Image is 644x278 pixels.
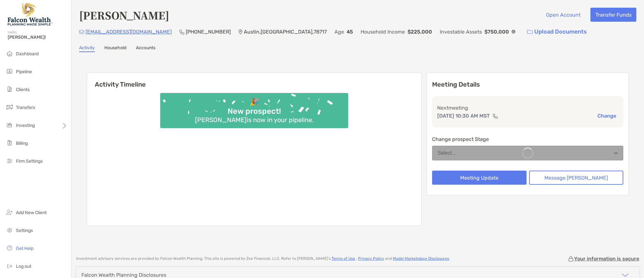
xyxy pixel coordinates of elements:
[6,67,13,75] img: pipeline icon
[16,51,39,57] span: Dashboard
[136,45,155,52] a: Accounts
[16,228,33,233] span: Settings
[334,28,344,36] p: Age
[238,29,243,35] img: Location Icon
[6,244,13,252] img: get-help icon
[347,28,353,36] p: 45
[432,135,623,143] p: Change prospect Stage
[87,73,421,88] h6: Activity Timeline
[595,112,618,119] button: Change
[16,87,30,92] span: Clients
[6,50,13,57] img: dashboard icon
[6,262,13,270] img: logout icon
[86,28,172,36] p: [EMAIL_ADDRESS][DOMAIN_NAME]
[512,30,515,34] img: Info Icon
[192,116,316,124] div: [PERSON_NAME] is now in your pipeline.
[16,210,47,215] span: Add New Client
[6,139,13,147] img: billing icon
[247,97,262,107] div: 🎉
[440,28,482,36] p: Investable Assets
[529,171,623,185] button: Message [PERSON_NAME]
[6,85,13,93] img: clients icon
[16,264,31,269] span: Log out
[393,256,449,261] a: Model Marketplace Disclosures
[16,246,34,251] span: Get Help
[437,104,618,112] p: Next meeting
[6,121,13,129] img: investing icon
[332,256,355,261] a: Terms of Use
[76,256,450,261] p: Investment advisory services are provided by Falcon Wealth Planning . This site is powered by Zoe...
[179,29,184,35] img: Phone Icon
[527,30,533,34] img: button icon
[6,208,13,216] img: add_new_client icon
[79,30,84,34] img: Email Icon
[492,113,498,119] img: communication type
[484,28,509,36] p: $750,000
[244,28,327,36] p: Austin , [GEOGRAPHIC_DATA] , 78717
[16,69,32,74] span: Pipeline
[16,123,35,128] span: Investing
[8,3,52,26] img: Falcon Wealth Planning Logo
[437,112,490,120] p: [DATE] 10:30 AM MST
[361,28,405,36] p: Household Income
[186,28,231,36] p: [PHONE_NUMBER]
[16,141,28,146] span: Billing
[104,45,126,52] a: Household
[6,157,13,165] img: firm-settings icon
[6,226,13,234] img: settings icon
[160,93,348,123] img: Confetti
[541,8,585,22] button: Open Account
[432,171,526,185] button: Meeting Update
[358,256,384,261] a: Privacy Policy
[16,158,43,164] span: Firm Settings
[432,81,623,89] p: Meeting Details
[225,107,283,116] div: New prospect!
[523,25,591,39] a: Upload Documents
[81,272,166,278] div: Falcon Wealth Planning Disclosures
[79,8,169,22] h4: [PERSON_NAME]
[590,8,636,22] button: Transfer Funds
[408,28,432,36] p: $225,000
[79,45,95,52] a: Activity
[16,105,35,110] span: Transfers
[8,35,67,40] span: [PERSON_NAME]!
[6,103,13,111] img: transfers icon
[574,256,639,262] p: Your information is secure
